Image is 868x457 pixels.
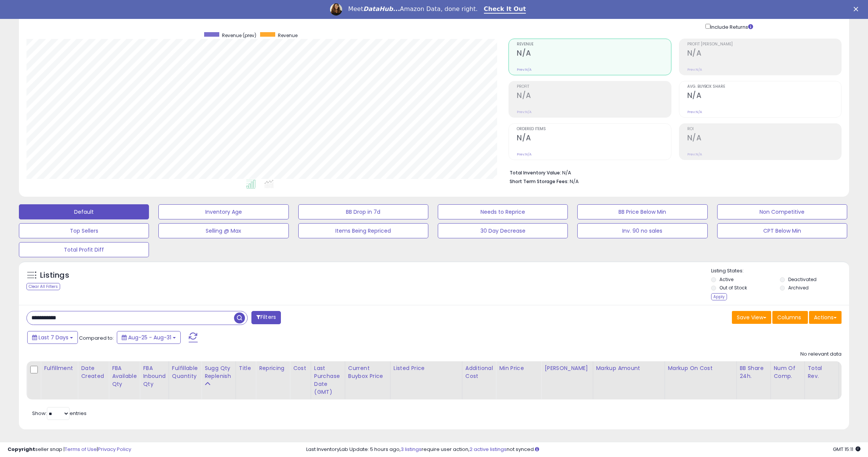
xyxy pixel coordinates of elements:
b: Total Inventory Value: [510,169,561,176]
small: Prev: N/A [687,152,702,157]
button: Needs to Reprice [438,204,568,219]
span: Compared to: [79,334,114,342]
strong: Copyright [8,446,35,453]
div: seller snap | | [8,446,131,453]
i: DataHub... [363,5,400,12]
small: Prev: N/A [517,67,532,72]
span: Avg. Buybox Share [687,85,841,89]
div: Fulfillable Quantity [172,364,198,380]
span: 2025-09-8 15:11 GMT [833,446,860,453]
a: 2 active listings [470,446,507,453]
button: Items Being Repriced [298,223,428,238]
h2: N/A [517,91,671,101]
a: Check It Out [484,5,526,14]
div: Last InventoryLab Update: 5 hours ago, require user action, not synced. [306,446,860,453]
button: Columns [772,311,808,324]
button: Total Profit Diff [19,242,149,257]
li: N/A [510,168,836,177]
span: Ordered Items [517,127,671,131]
small: Prev: N/A [687,67,702,72]
span: Profit [PERSON_NAME] [687,42,841,47]
div: Current Buybox Price [348,364,387,380]
button: Actions [809,311,842,324]
span: N/A [570,178,579,185]
h2: N/A [517,49,671,59]
div: BB Share 24h. [740,364,767,380]
b: Short Term Storage Fees: [510,178,569,185]
div: Repricing [259,364,287,372]
h2: N/A [687,91,841,101]
div: Markup Amount [596,364,662,372]
div: Listed Price [394,364,459,372]
label: Deactivated [788,276,817,283]
button: Filters [251,311,281,324]
h2: N/A [517,134,671,144]
div: Close [854,7,861,11]
button: Save View [732,311,771,324]
div: Cost [293,364,308,372]
label: Active [719,276,733,283]
button: Inventory Age [158,204,288,219]
span: Columns [777,314,801,321]
div: Title [239,364,253,372]
a: Terms of Use [65,446,97,453]
button: BB Drop in 7d [298,204,428,219]
button: Last 7 Days [27,331,78,344]
div: FBA Available Qty [112,364,136,388]
div: Date Created [81,364,105,380]
p: Listing States: [711,267,849,275]
h2: N/A [687,49,841,59]
span: Aug-25 - Aug-31 [128,334,171,341]
th: Please note that this number is a calculation based on your required days of coverage and your ve... [201,361,236,399]
span: Last 7 Days [39,334,68,341]
div: Num of Comp. [774,364,801,380]
a: 3 listings [401,446,422,453]
div: Meet Amazon Data, done right. [348,5,478,13]
div: Apply [711,293,727,300]
button: 30 Day Decrease [438,223,568,238]
span: Revenue (prev) [222,32,256,39]
div: FBA inbound Qty [143,364,166,388]
h5: Listings [40,270,69,281]
button: Top Sellers [19,223,149,238]
span: Profit [517,85,671,89]
div: Include Returns [700,22,762,31]
div: Last Purchase Date (GMT) [314,364,342,396]
span: Show: entries [32,410,87,417]
button: Default [19,204,149,219]
button: BB Price Below Min [577,204,707,219]
button: CPT Below Min [717,223,847,238]
div: Markup on Cost [668,364,733,372]
label: Archived [788,284,809,291]
a: Privacy Policy [98,446,131,453]
span: Revenue [517,42,671,47]
h2: N/A [687,134,841,144]
button: Inv. 90 no sales [577,223,707,238]
button: Aug-25 - Aug-31 [117,331,181,344]
div: [PERSON_NAME] [544,364,589,372]
small: Prev: N/A [517,110,532,114]
div: Fulfillment [44,364,74,372]
small: Prev: N/A [687,110,702,114]
button: Non Competitive [717,204,847,219]
label: Out of Stock [719,284,747,291]
img: Profile image for Georgie [330,3,342,16]
span: Revenue [278,32,298,39]
div: Total Rev. [808,364,835,380]
div: Sugg Qty Replenish [205,364,232,380]
div: Additional Cost [465,364,493,380]
span: ROI [687,127,841,131]
button: Selling @ Max [158,223,288,238]
th: The percentage added to the cost of goods (COGS) that forms the calculator for Min & Max prices. [665,361,736,399]
div: Clear All Filters [26,283,60,290]
small: Prev: N/A [517,152,532,157]
div: No relevant data [800,351,842,358]
div: Min Price [499,364,538,372]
